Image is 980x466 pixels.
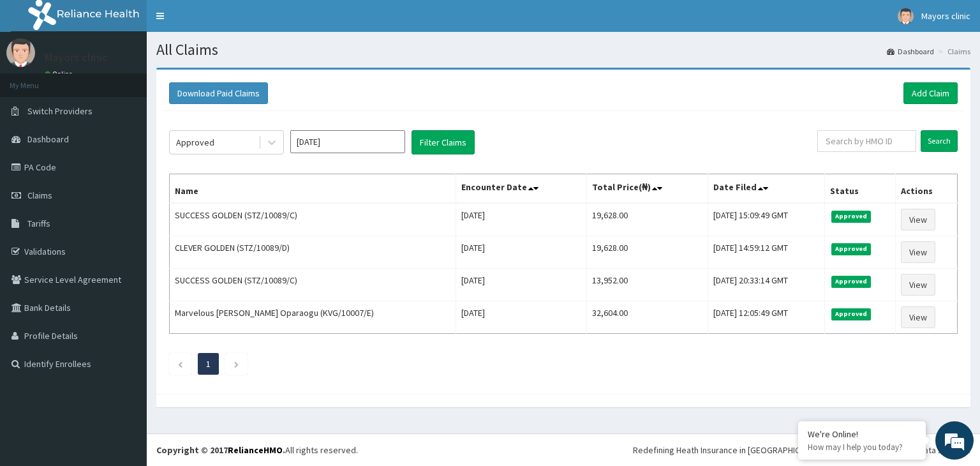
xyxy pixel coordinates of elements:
[234,358,239,370] a: Next page
[586,269,708,301] td: 13,952.00
[708,236,824,269] td: [DATE] 14:59:12 GMT
[290,130,405,153] input: Select Month and Year
[170,236,456,269] td: CLEVER GOLDEN (STZ/10089/D)
[27,105,93,117] span: Switch Providers
[633,444,970,456] div: Redefining Heath Insurance in [GEOGRAPHIC_DATA] using Telemedicine and Data Science!
[412,130,475,154] button: Filter Claims
[45,70,75,79] a: Online
[169,82,268,104] button: Download Paid Claims
[808,442,916,453] p: How may I help you today?
[456,203,587,236] td: [DATE]
[170,301,456,334] td: Marvelous [PERSON_NAME] Oparaogu (KVG/10007/E)
[170,269,456,301] td: SUCCESS GOLDEN (STZ/10089/C)
[156,444,285,456] strong: Copyright © 2017 .
[921,130,958,152] input: Search
[456,269,587,301] td: [DATE]
[901,241,935,263] a: View
[935,46,970,57] li: Claims
[887,46,934,57] a: Dashboard
[824,174,895,204] th: Status
[831,243,872,255] span: Approved
[903,82,958,104] a: Add Claim
[708,203,824,236] td: [DATE] 15:09:49 GMT
[177,358,183,370] a: Previous page
[901,274,935,296] a: View
[808,428,916,440] div: We're Online!
[456,301,587,334] td: [DATE]
[901,209,935,230] a: View
[586,301,708,334] td: 32,604.00
[817,130,916,152] input: Search by HMO ID
[170,174,456,204] th: Name
[147,433,980,466] footer: All rights reserved.
[45,52,108,63] p: Mayors clinic
[27,218,50,229] span: Tariffs
[921,10,970,22] span: Mayors clinic
[27,190,52,201] span: Claims
[896,174,958,204] th: Actions
[456,174,587,204] th: Encounter Date
[898,8,914,24] img: User Image
[831,276,872,287] span: Approved
[206,358,211,370] a: Page 1 is your current page
[6,38,35,67] img: User Image
[170,203,456,236] td: SUCCESS GOLDEN (STZ/10089/C)
[901,306,935,328] a: View
[831,211,872,222] span: Approved
[176,136,214,149] div: Approved
[708,301,824,334] td: [DATE] 12:05:49 GMT
[156,41,970,58] h1: All Claims
[586,236,708,269] td: 19,628.00
[708,174,824,204] th: Date Filed
[708,269,824,301] td: [DATE] 20:33:14 GMT
[586,203,708,236] td: 19,628.00
[27,133,69,145] span: Dashboard
[831,308,872,320] span: Approved
[228,444,283,456] a: RelianceHMO
[586,174,708,204] th: Total Price(₦)
[456,236,587,269] td: [DATE]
